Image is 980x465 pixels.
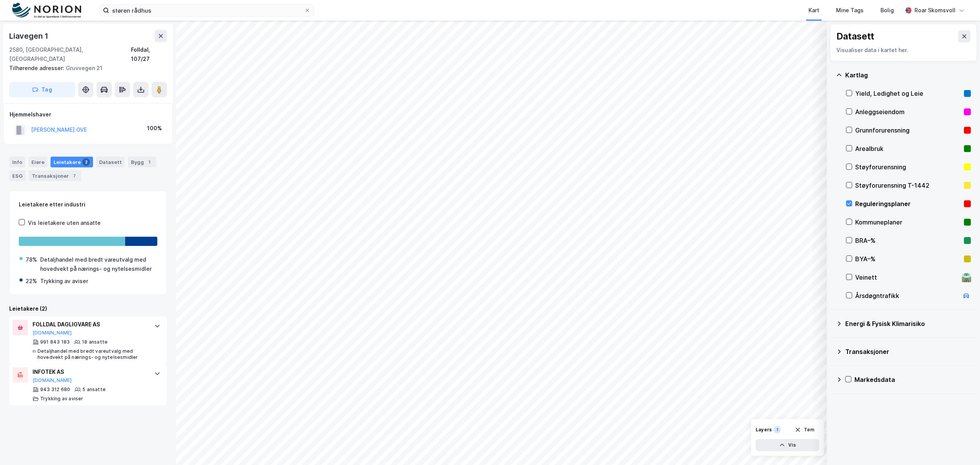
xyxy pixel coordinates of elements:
[145,158,153,166] div: 1
[9,65,66,71] span: Tilhørende adresser:
[96,157,125,167] div: Datasett
[961,272,972,282] div: 🛣️
[26,277,37,286] div: 22%
[33,330,72,336] button: [DOMAIN_NAME]
[915,6,955,15] div: Roar Skomsvoll
[845,319,971,328] div: Energi & Fysisk Klimarisiko
[40,396,83,402] div: Trykking av aviser
[28,218,101,228] div: Vis leietakere uten ansatte
[836,6,864,15] div: Mine Tags
[790,424,819,436] button: Tøm
[9,82,75,97] button: Tag
[855,107,961,116] div: Anleggseiendom
[845,70,971,80] div: Kartlag
[855,291,959,300] div: Årsdøgntrafikk
[855,181,961,190] div: Støyforurensning T-1442
[82,339,108,345] div: 18 ansatte
[880,6,894,15] div: Bolig
[855,273,959,282] div: Veinett
[855,236,961,245] div: BRA–%
[854,375,971,384] div: Markedsdata
[845,347,971,356] div: Transaksjoner
[70,172,78,180] div: 7
[773,426,781,434] div: 1
[51,157,93,167] div: Leietakere
[9,64,161,73] div: Gruvvegen 21
[128,157,156,167] div: Bygg
[9,170,26,181] div: ESG
[855,126,961,135] div: Grunnforurensning
[12,3,81,18] img: norion-logo.80e7a08dc31c2e691866.png
[9,304,167,313] div: Leietakere (2)
[40,386,70,393] div: 943 312 680
[40,277,88,286] div: Trykking av aviser
[40,339,70,345] div: 991 843 183
[855,162,961,172] div: Støyforurensning
[109,5,304,16] input: Søk på adresse, matrikkel, gårdeiere, leietakere eller personer
[855,89,961,98] div: Yield, Ledighet og Leie
[131,45,167,64] div: Folldal, 107/27
[9,45,131,64] div: 2580, [GEOGRAPHIC_DATA], [GEOGRAPHIC_DATA]
[836,30,874,43] div: Datasett
[33,377,72,383] button: [DOMAIN_NAME]
[756,427,772,433] div: Layers
[942,428,980,465] iframe: Chat Widget
[33,320,147,329] div: FOLLDAL DAGLIGVARE AS
[855,218,961,227] div: Kommuneplaner
[855,199,961,208] div: Reguleringsplaner
[756,439,819,451] button: Vis
[855,144,961,153] div: Arealbruk
[147,124,162,133] div: 100%
[808,6,819,15] div: Kart
[9,157,25,167] div: Info
[10,110,167,119] div: Hjemmelshaver
[82,158,90,166] div: 2
[9,30,50,42] div: Liavegen 1
[29,170,81,181] div: Transaksjoner
[82,386,106,393] div: 5 ansatte
[40,255,157,273] div: Detaljhandel med bredt vareutvalg med hovedvekt på nærings- og nytelsesmidler
[19,200,157,209] div: Leietakere etter industri
[28,157,47,167] div: Eiere
[836,46,970,55] div: Visualiser data i kartet her.
[38,348,147,360] div: Detaljhandel med bredt vareutvalg med hovedvekt på nærings- og nytelsesmidler
[26,255,37,264] div: 78%
[33,367,147,377] div: INFOTEK AS
[855,254,961,264] div: BYA–%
